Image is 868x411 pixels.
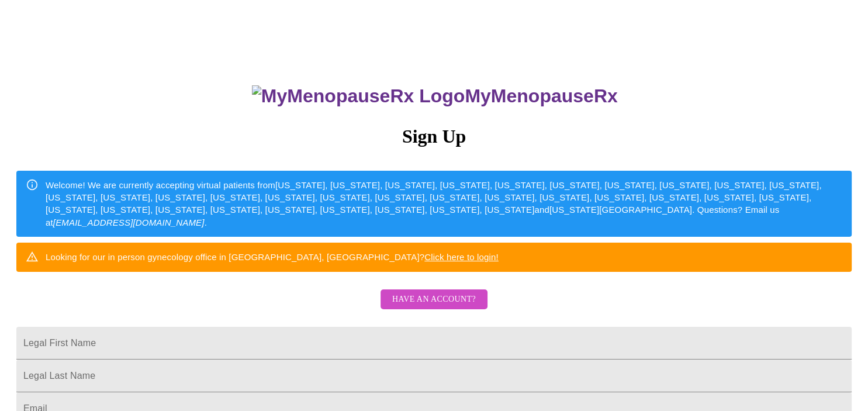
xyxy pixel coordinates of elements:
[46,246,499,268] div: Looking for our in person gynecology office in [GEOGRAPHIC_DATA], [GEOGRAPHIC_DATA]?
[378,302,490,312] a: Have an account?
[18,85,852,107] h3: MyMenopauseRx
[424,252,499,262] a: Click here to login!
[16,126,852,147] h3: Sign Up
[392,292,476,307] span: Have an account?
[53,217,205,227] em: [EMAIL_ADDRESS][DOMAIN_NAME]
[252,85,465,107] img: MyMenopauseRx Logo
[381,289,487,310] button: Have an account?
[46,174,842,234] div: Welcome! We are currently accepting virtual patients from [US_STATE], [US_STATE], [US_STATE], [US...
